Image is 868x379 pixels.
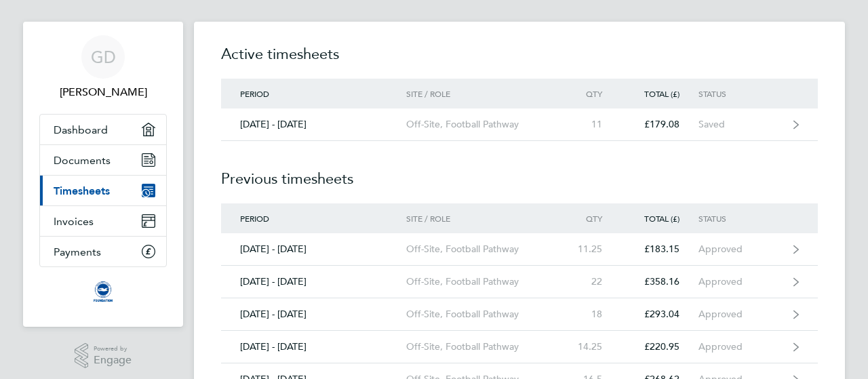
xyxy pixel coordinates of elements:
[621,89,698,98] div: Total (£)
[698,214,782,223] div: Status
[561,276,621,287] div: 22
[54,245,101,258] span: Payments
[406,276,561,287] div: Off-Site, Football Pathway
[221,266,818,298] a: [DATE] - [DATE]Off-Site, Football Pathway22£358.16Approved
[39,281,167,302] a: Go to home page
[23,22,183,327] nav: Main navigation
[40,176,166,205] a: Timesheets
[221,243,406,255] div: [DATE] - [DATE]
[406,341,561,353] div: Off-Site, Football Pathway
[621,308,698,320] div: £293.04
[698,276,782,287] div: Approved
[406,243,561,255] div: Off-Site, Football Pathway
[561,341,621,353] div: 14.25
[54,123,108,136] span: Dashboard
[621,243,698,255] div: £183.15
[621,341,698,353] div: £220.95
[621,276,698,287] div: £358.16
[698,119,782,130] div: Saved
[40,115,166,144] a: Dashboard
[406,308,561,320] div: Off-Site, Football Pathway
[94,343,132,355] span: Powered by
[221,308,406,320] div: [DATE] - [DATE]
[221,141,818,203] h2: Previous timesheets
[406,214,561,223] div: Site / Role
[91,48,116,66] span: GD
[621,214,698,223] div: Total (£)
[94,355,132,366] span: Engage
[698,89,782,98] div: Status
[221,331,818,363] a: [DATE] - [DATE]Off-Site, Football Pathway14.25£220.95Approved
[221,298,818,331] a: [DATE] - [DATE]Off-Site, Football Pathway18£293.04Approved
[221,233,818,266] a: [DATE] - [DATE]Off-Site, Football Pathway11.25£183.15Approved
[698,308,782,320] div: Approved
[221,341,406,353] div: [DATE] - [DATE]
[406,119,561,130] div: Off-Site, Football Pathway
[698,243,782,255] div: Approved
[40,145,166,175] a: Documents
[561,214,621,223] div: Qty
[561,243,621,255] div: 11.25
[92,281,114,302] img: albioninthecommunity-logo-retina.png
[240,88,269,99] span: Period
[621,119,698,130] div: £179.08
[39,84,167,100] span: Graham Draper
[561,119,621,130] div: 11
[221,43,818,79] h2: Active timesheets
[54,154,111,167] span: Documents
[54,215,94,228] span: Invoices
[406,89,561,98] div: Site / Role
[221,119,406,130] div: [DATE] - [DATE]
[221,108,818,141] a: [DATE] - [DATE]Off-Site, Football Pathway11£179.08Saved
[75,343,132,369] a: Powered byEngage
[40,237,166,266] a: Payments
[39,35,167,100] a: GD[PERSON_NAME]
[221,276,406,287] div: [DATE] - [DATE]
[561,308,621,320] div: 18
[698,341,782,353] div: Approved
[561,89,621,98] div: Qty
[54,184,110,197] span: Timesheets
[40,206,166,236] a: Invoices
[240,213,269,224] span: Period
